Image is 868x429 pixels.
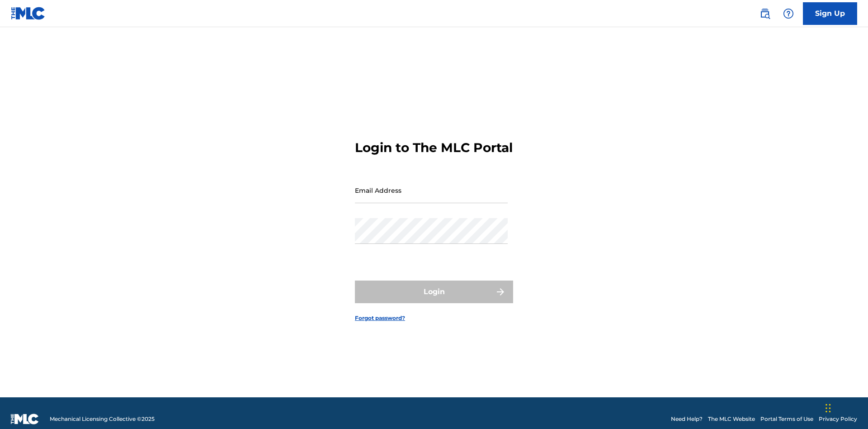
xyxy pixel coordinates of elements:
a: Privacy Policy [819,415,857,423]
a: The MLC Website [708,415,755,423]
a: Sign Up [803,2,857,25]
a: Portal Terms of Use [760,415,813,423]
a: Need Help? [671,415,703,423]
img: logo [11,414,39,424]
span: Mechanical Licensing Collective © 2025 [50,415,155,423]
a: Public Search [756,5,774,23]
a: Forgot password? [355,314,405,322]
div: Drag [826,395,831,422]
div: Help [779,5,797,23]
iframe: Chat Widget [823,386,868,429]
img: help [783,8,794,19]
img: MLC Logo [11,7,46,20]
img: search [759,8,770,19]
h3: Login to The MLC Portal [355,140,513,156]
